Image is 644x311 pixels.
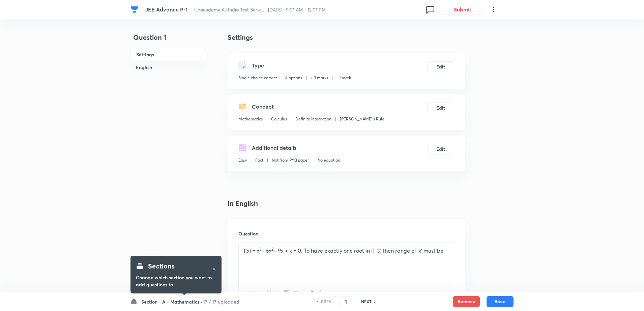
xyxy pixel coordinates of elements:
[427,144,454,154] button: Edit
[194,6,326,13] span: Unacademy All India Test Serie... | [DATE] · 9:01 AM - 12:01 PM
[228,32,465,43] h4: Settings
[238,75,277,81] p: Single choice correct
[130,48,206,61] h6: Settings
[244,247,449,255] p: f(x) = x – 6x + 9x + k = 0. To have exactly one root in (1, 3) then range of ‘k’ must be
[317,157,340,163] p: No equation
[453,296,480,307] button: Remove
[228,198,465,208] h4: In English
[252,144,296,152] h5: Additional details
[238,144,246,152] img: questionDetails.svg
[252,61,264,69] h5: Type
[238,116,263,122] p: Mathematics
[441,4,484,15] button: Submit
[271,116,287,122] p: Calculus
[336,75,351,81] p: - 1 mark
[311,75,328,81] p: + 3 marks
[285,75,302,81] p: 4 options
[271,247,273,252] sup: 2
[148,261,175,271] h4: Sections
[136,274,216,288] h6: Change which section you want to add questions to
[130,5,139,13] img: Company Logo
[238,157,247,163] p: Easy
[145,6,187,13] span: JEE Advance P-1
[427,103,454,113] button: Edit
[321,299,331,305] h6: PREV
[340,116,384,122] p: [PERSON_NAME]'s Rule
[361,299,372,305] h6: NEXT
[487,296,514,307] button: Save
[130,32,206,48] h4: Question 1
[238,61,246,69] img: questionType.svg
[255,157,263,163] p: Fact
[238,103,246,111] img: questionConcept.svg
[252,103,274,111] h5: Concept
[427,61,454,72] button: Edit
[272,157,309,163] p: Not from PYQ paper
[203,298,239,305] h6: 17 / 17 uploaded
[238,230,454,237] h6: Question
[130,61,206,74] h6: English
[295,116,331,122] p: Definite Integration
[130,5,140,13] a: Company Logo
[141,298,202,305] h6: Section - A - Mathematics ·
[259,247,261,252] sup: 3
